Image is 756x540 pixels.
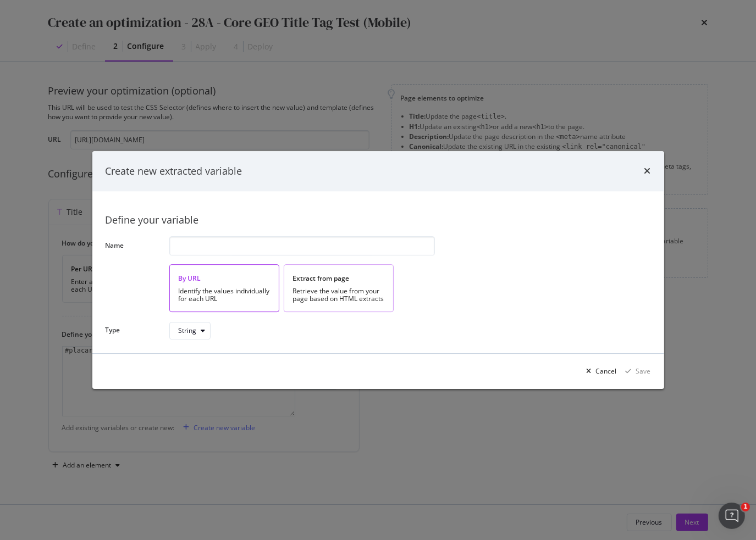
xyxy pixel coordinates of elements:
[169,322,211,339] button: String
[719,503,745,529] iframe: Intercom live chat
[179,327,197,334] div: String
[644,164,651,179] div: times
[741,503,750,511] span: 1
[106,325,161,337] label: Type
[582,363,617,380] button: Cancel
[621,363,651,380] button: Save
[92,151,664,389] div: modal
[293,287,384,303] div: Retrieve the value from your page based on HTML extracts
[596,367,617,376] div: Cancel
[106,241,161,253] label: Name
[179,274,270,283] div: By URL
[106,213,651,227] div: Define your variable
[636,367,651,376] div: Save
[179,287,270,303] div: Identify the values individually for each URL
[293,274,384,283] div: Extract from page
[106,164,242,179] div: Create new extracted variable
